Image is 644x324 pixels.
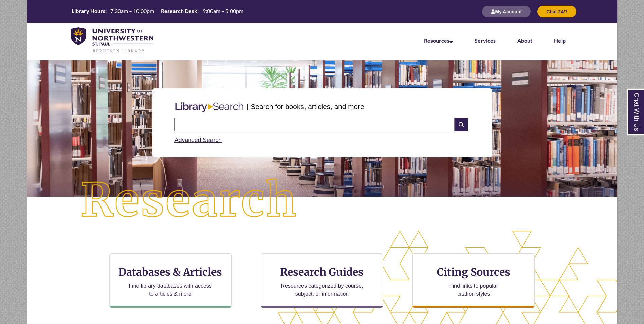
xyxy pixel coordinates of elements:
a: Hours Today [69,7,246,16]
h3: Citing Sources [433,266,515,278]
button: My Account [482,6,531,17]
span: 9:00am – 5:00pm [203,7,243,14]
a: Advanced Search [174,137,222,143]
a: Chat 24/7 [537,8,576,14]
a: Resources [424,37,453,44]
a: Research Guides Resources categorized by course, subject, or information [261,253,383,308]
a: Databases & Articles Find library databases with access to articles & more [109,253,232,308]
th: Research Desk: [158,7,200,15]
h3: Databases & Articles [115,266,226,278]
p: Resources categorized by course, subject, or information [278,282,366,298]
button: Chat 24/7 [537,6,576,17]
p: Find links to popular citation styles [441,282,507,298]
table: Hours Today [69,7,246,16]
i: Search [455,118,467,131]
a: Help [554,37,566,44]
a: About [517,37,532,44]
span: 7:30am – 10:00pm [110,7,154,14]
p: Find library databases with access to articles & more [126,282,215,298]
h3: Research Guides [266,266,377,278]
img: Libary Search [172,100,247,115]
img: UNWSP Library Logo [71,27,154,54]
a: Services [475,37,496,44]
th: Library Hours: [69,7,108,15]
a: My Account [482,8,531,14]
p: | Search for books, articles, and more [247,101,364,112]
a: Citing Sources Find links to popular citation styles [412,253,535,308]
img: Research [56,155,322,247]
